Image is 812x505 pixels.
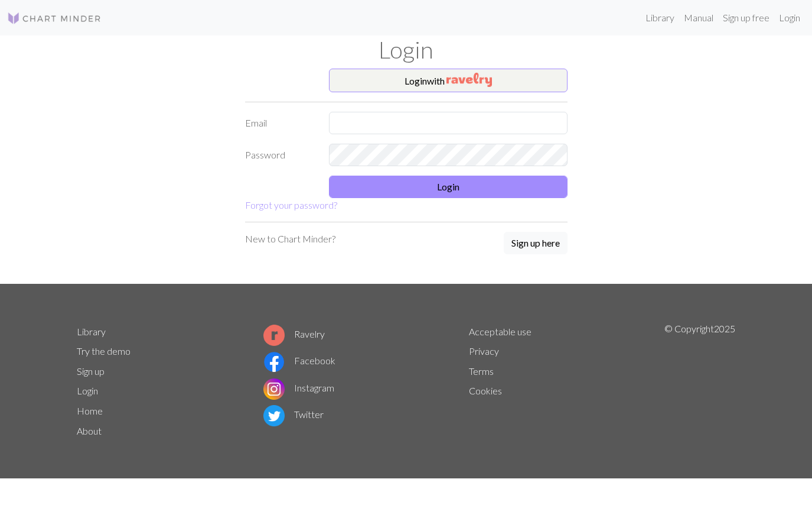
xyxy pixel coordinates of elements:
[469,365,494,377] a: Terms
[238,112,322,134] label: Email
[77,326,106,337] a: Library
[679,6,718,30] a: Manual
[245,199,337,211] a: Forgot your password?
[77,405,103,416] a: Home
[774,6,805,30] a: Login
[469,345,499,357] a: Privacy
[77,345,131,357] a: Try the demo
[238,144,322,166] label: Password
[263,378,285,400] img: Instagram logo
[263,405,285,426] img: Twitter logo
[329,176,568,198] button: Login
[77,385,98,396] a: Login
[469,326,531,337] a: Acceptable use
[263,409,324,420] a: Twitter
[263,325,285,346] img: Ravelry logo
[329,69,568,92] button: Loginwith
[664,322,735,441] p: © Copyright 2025
[70,35,743,64] h1: Login
[77,425,102,436] a: About
[641,6,679,30] a: Library
[504,232,568,255] a: Sign up here
[7,11,102,25] img: Logo
[263,351,285,373] img: Facebook logo
[263,328,325,339] a: Ravelry
[469,385,502,396] a: Cookies
[77,365,105,377] a: Sign up
[504,232,568,254] button: Sign up here
[263,355,335,366] a: Facebook
[718,6,774,30] a: Sign up free
[245,232,335,246] p: New to Chart Minder?
[446,73,492,87] img: Ravelry
[263,382,334,393] a: Instagram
